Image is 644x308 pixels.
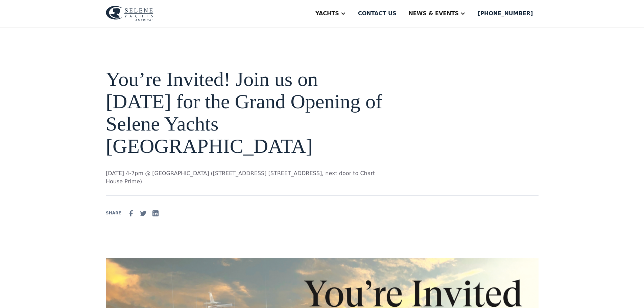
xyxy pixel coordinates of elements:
[106,68,387,157] h1: You’re Invited! Join us on [DATE] for the Grand Opening of Selene Yachts [GEOGRAPHIC_DATA]
[408,9,459,18] div: News & EVENTS
[106,210,121,216] div: SHARE
[358,9,397,18] div: Contact us
[106,169,387,186] p: [DATE] 4-7pm @ [GEOGRAPHIC_DATA] ([STREET_ADDRESS] [STREET_ADDRESS], next door to Chart House Prime)
[127,209,135,217] img: facebook
[315,9,339,18] div: Yachts
[151,209,160,217] img: Linkedin
[106,6,153,21] img: logo
[478,9,533,18] div: [PHONE_NUMBER]
[139,209,147,217] img: Twitter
